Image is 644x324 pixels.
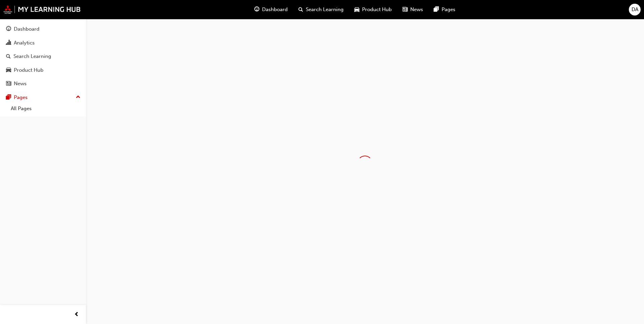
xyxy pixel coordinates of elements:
[434,5,439,14] span: pages-icon
[428,3,461,17] a: pages-iconPages
[3,77,83,90] a: News
[3,22,83,91] button: DashboardAnalyticsSearch LearningProduct HubNews
[442,6,455,13] span: Pages
[8,103,83,114] a: All Pages
[410,6,423,13] span: News
[3,50,83,63] a: Search Learning
[6,26,11,32] span: guage-icon
[3,91,83,104] button: Pages
[306,6,344,13] span: Search Learning
[6,54,11,60] span: search-icon
[6,95,11,101] span: pages-icon
[262,6,288,13] span: Dashboard
[14,80,27,88] div: News
[13,53,51,60] div: Search Learning
[3,23,83,35] a: Dashboard
[629,4,641,15] button: DA
[6,81,11,87] span: news-icon
[14,94,28,101] div: Pages
[402,5,408,14] span: news-icon
[3,37,83,49] a: Analytics
[14,39,35,47] div: Analytics
[14,25,39,33] div: Dashboard
[298,5,303,14] span: search-icon
[6,67,11,73] span: car-icon
[249,3,293,17] a: guage-iconDashboard
[254,5,259,14] span: guage-icon
[74,311,79,319] span: prev-icon
[3,64,83,76] a: Product Hub
[14,66,43,74] div: Product Hub
[6,40,11,46] span: chart-icon
[362,6,392,13] span: Product Hub
[632,6,638,13] span: DA
[76,93,80,102] span: up-icon
[3,5,81,14] img: mmal
[293,3,349,17] a: search-iconSearch Learning
[349,3,397,17] a: car-iconProduct Hub
[354,5,359,14] span: car-icon
[397,3,428,17] a: news-iconNews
